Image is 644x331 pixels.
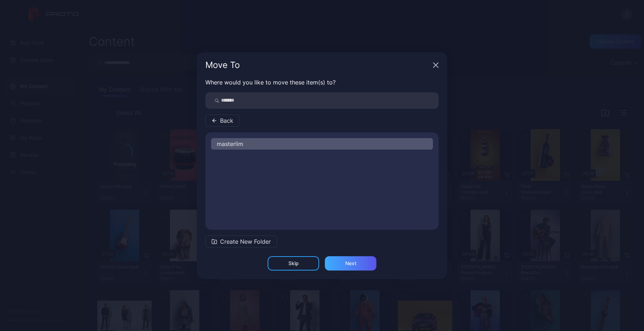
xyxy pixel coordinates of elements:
[345,261,356,266] div: Next
[220,237,271,246] span: Create New Folder
[205,61,430,69] div: Move To
[325,256,376,271] button: Next
[205,115,239,127] button: Back
[268,256,319,271] button: Skip
[288,261,299,266] div: Skip
[205,235,277,248] button: Create New Folder
[220,116,233,125] span: Back
[205,78,439,87] p: Where would you like to move these item(s) to?
[217,140,243,148] span: masterlim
